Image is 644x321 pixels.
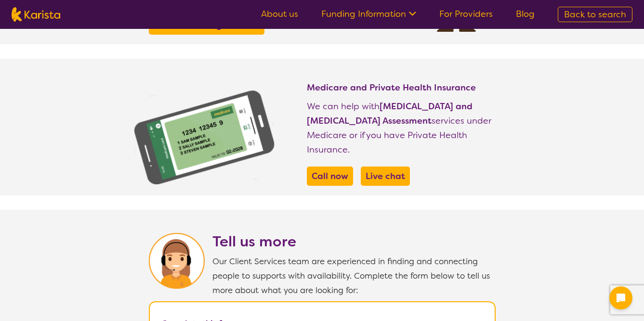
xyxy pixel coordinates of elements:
[212,254,496,297] p: Our Client Services team are experienced in finding and connecting people to supports with availa...
[151,3,262,32] a: Find out about HCP funding
[516,8,535,20] a: Blog
[149,233,205,289] img: Karista Client Service
[439,8,493,20] a: For Providers
[564,9,626,20] span: Back to search
[309,169,351,183] a: Call now
[363,169,407,183] a: Live chat
[312,170,348,182] b: Call now
[132,90,276,186] img: Find NDIS and Disability services and providers
[212,233,496,250] h2: Tell us more
[307,82,496,93] h4: Medicare and Private Health Insurance
[307,101,473,127] b: [MEDICAL_DATA] and [MEDICAL_DATA] Assessment
[307,99,496,157] p: We can help with services under Medicare or if you have Private Health Insurance.
[12,7,60,22] img: Karista logo
[321,8,416,20] a: Funding Information
[366,170,405,182] b: Live chat
[558,7,632,22] a: Back to search
[261,8,298,20] a: About us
